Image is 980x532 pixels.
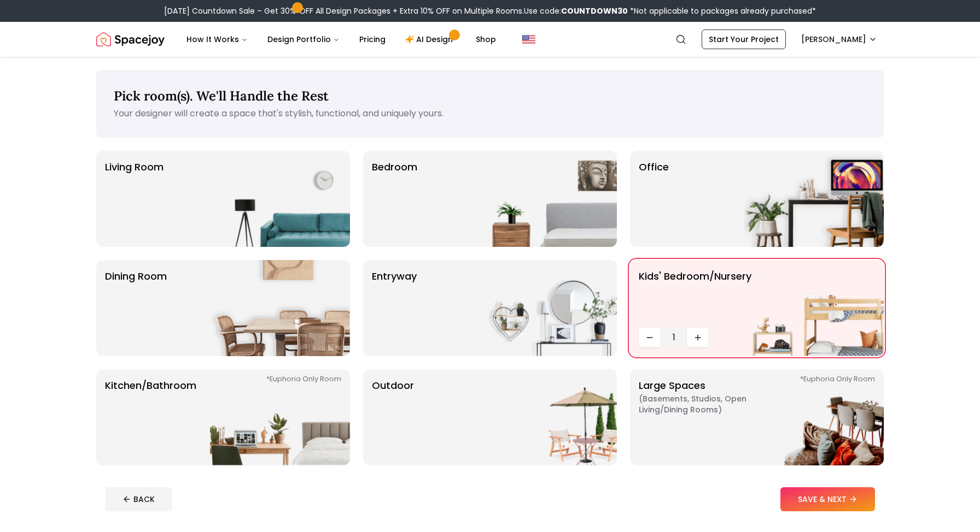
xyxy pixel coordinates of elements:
[639,328,661,347] button: Decrease quantity
[105,269,167,347] p: Dining Room
[467,28,505,50] a: Shop
[396,28,465,50] a: AI Design
[96,22,884,57] nav: Global
[351,28,394,50] a: Pricing
[702,29,786,49] a: Start Your Project
[259,28,348,50] button: Design Portfolio
[687,328,709,347] button: Increase quantity
[178,28,256,50] button: How It Works
[744,260,884,356] img: Kids' Bedroom/Nursery
[628,5,816,16] span: *Not applicable to packages already purchased*
[96,28,165,50] a: Spacejoy
[639,269,751,323] p: Kids' Bedroom/Nursery
[522,33,535,46] img: United States
[105,159,164,238] p: Living Room
[210,369,350,465] img: Kitchen/Bathroom *Euphoria Only
[114,107,866,120] p: Your designer will create a space that's stylish, functional, and uniquely yours.
[372,269,417,347] p: entryway
[477,260,617,356] img: entryway
[477,369,617,465] img: Outdoor
[372,378,414,457] p: Outdoor
[178,28,505,50] nav: Main
[744,369,884,465] img: Large Spaces *Euphoria Only
[372,159,417,238] p: Bedroom
[795,29,884,49] button: [PERSON_NAME]
[744,151,884,247] img: Office
[164,5,816,16] div: [DATE] Countdown Sale – Get 30% OFF All Design Packages + Extra 10% OFF on Multiple Rooms.
[524,5,628,16] span: Use code:
[639,159,669,238] p: Office
[477,151,617,247] img: Bedroom
[96,28,165,50] img: Spacejoy Logo
[105,378,196,457] p: Kitchen/Bathroom
[780,487,875,511] button: SAVE & NEXT
[561,5,628,16] b: COUNTDOWN30
[105,487,172,511] button: BACK
[210,260,350,356] img: Dining Room
[114,87,329,104] span: Pick room(s). We'll Handle the Rest
[665,331,682,344] span: 1
[639,393,775,415] span: ( Basements, Studios, Open living/dining rooms )
[639,378,775,457] p: Large Spaces
[210,151,350,247] img: Living Room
